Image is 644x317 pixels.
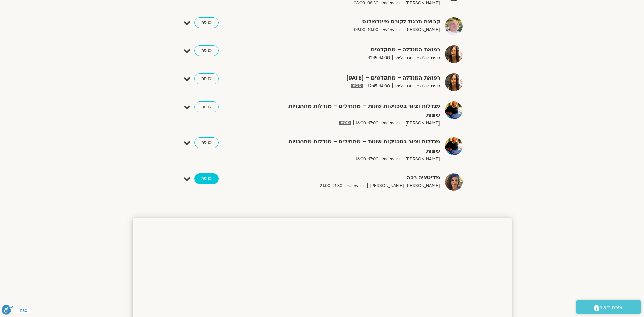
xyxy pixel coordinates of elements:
[365,83,392,90] span: 12:45-14:00
[194,137,219,148] a: כניסה
[353,156,381,163] span: 16:00-17:00
[194,73,219,84] a: כניסה
[381,26,403,33] span: יום שלישי
[403,120,440,127] span: [PERSON_NAME]
[194,45,219,56] a: כניסה
[415,83,440,90] span: רונית הולנדר
[403,156,440,163] span: [PERSON_NAME]
[599,303,624,312] span: יצירת קשר
[274,45,440,54] strong: רפואת המנדלה – מתקדמים
[392,83,415,90] span: יום שלישי
[194,17,219,28] a: כניסה
[351,84,362,88] img: vodicon
[274,73,440,83] strong: רפואת המנדלה – מתקדמים – [DATE]
[274,17,440,26] strong: קבוצת תרגול לקורס מיינדפולנס
[576,300,641,314] a: יצירת קשר
[339,121,351,125] img: vodicon
[345,182,367,189] span: יום שלישי
[367,182,440,189] span: [PERSON_NAME] [PERSON_NAME]
[353,120,381,127] span: 16:00-17:00
[403,26,440,33] span: [PERSON_NAME]
[274,137,440,156] strong: מנדלות וציור בטכניקות שונות – מתחילים – מנדלות מתרבויות שונות
[381,156,403,163] span: יום שלישי
[366,54,392,62] span: 12:15-14:00
[352,26,381,33] span: 09:00-10:00
[194,173,219,184] a: כניסה
[381,120,403,127] span: יום שלישי
[392,54,415,62] span: יום שלישי
[317,182,345,189] span: 21:00-21:30
[194,101,219,112] a: כניסה
[274,101,440,120] strong: מנדלות וציור בטכניקות שונות – מתחילים – מנדלות מתרבויות שונות
[415,54,440,62] span: רונית הולנדר
[274,173,440,182] strong: מדיטציה רכה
